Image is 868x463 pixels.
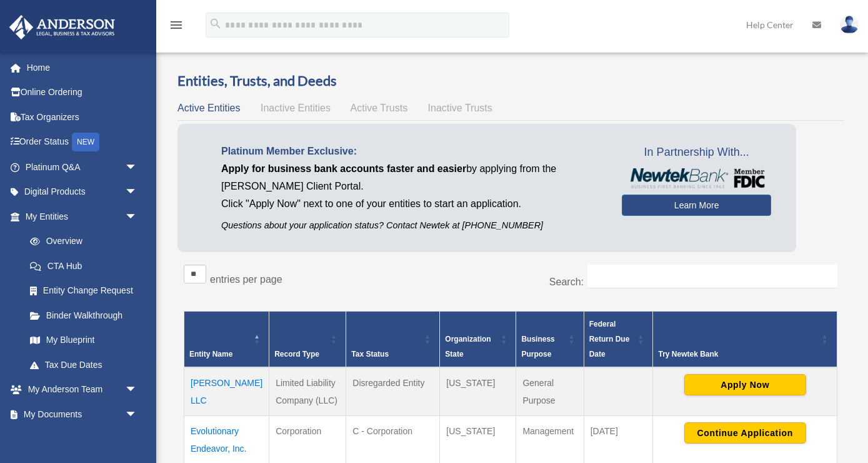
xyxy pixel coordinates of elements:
span: Record Type [274,350,319,359]
a: My Entitiesarrow_drop_down [9,204,150,229]
span: arrow_drop_down [125,180,150,205]
span: In Partnership With... [622,143,771,163]
label: Search: [549,277,584,287]
td: Disregarded Entity [346,367,440,416]
a: Learn More [622,195,771,216]
span: arrow_drop_down [125,377,150,403]
span: arrow_drop_down [125,204,150,230]
img: NewtekBankLogoSM.png [628,168,765,188]
div: NEW [72,133,99,151]
a: Digital Productsarrow_drop_down [9,180,156,205]
th: Entity Name: Activate to invert sorting [184,311,269,367]
a: Binder Walkthrough [17,303,150,328]
i: search [209,17,222,31]
a: My Blueprint [17,328,150,353]
th: Organization State: Activate to sort [440,311,516,367]
a: My Anderson Teamarrow_drop_down [9,377,156,402]
span: arrow_drop_down [125,155,150,180]
a: My Documentsarrow_drop_down [9,402,156,427]
span: Inactive Trusts [428,103,492,113]
a: menu [169,22,184,33]
h3: Entities, Trusts, and Deeds [177,71,844,91]
a: Tax Organizers [9,104,156,130]
p: by applying from the [PERSON_NAME] Client Portal. [221,160,603,195]
span: Inactive Entities [261,103,331,113]
i: menu [169,18,184,33]
span: Organization State [445,335,491,359]
td: [PERSON_NAME] LLC [184,367,269,416]
span: Active Trusts [351,103,408,113]
img: Anderson Advisors Platinum Portal [6,15,119,39]
span: Active Entities [177,103,240,113]
a: CTA Hub [17,253,150,278]
span: Entity Name [189,350,232,359]
span: arrow_drop_down [125,402,150,427]
span: Federal Return Due Date [589,320,630,359]
div: Try Newtek Bank [658,347,818,362]
td: General Purpose [516,367,584,416]
a: Entity Change Request [17,278,150,303]
span: Business Purpose [521,335,554,359]
button: Continue Application [684,422,806,444]
td: Limited Liability Company (LLC) [269,367,346,416]
p: Click "Apply Now" next to one of your entities to start an application. [221,195,603,213]
a: Overview [17,229,144,254]
img: User Pic [840,16,859,34]
span: Tax Status [351,350,389,359]
label: entries per page [210,274,282,285]
a: Home [9,55,156,80]
span: Apply for business bank accounts faster and easier [221,163,466,174]
a: Tax Due Dates [17,352,150,377]
a: Platinum Q&Aarrow_drop_down [9,155,156,180]
td: [US_STATE] [440,367,516,416]
p: Questions about your application status? Contact Newtek at [PHONE_NUMBER] [221,218,603,233]
th: Tax Status: Activate to sort [346,311,440,367]
th: Try Newtek Bank : Activate to sort [653,311,837,367]
th: Federal Return Due Date: Activate to sort [584,311,653,367]
th: Record Type: Activate to sort [269,311,346,367]
a: Online Ordering [9,80,156,105]
th: Business Purpose: Activate to sort [516,311,584,367]
a: Order StatusNEW [9,130,156,155]
button: Apply Now [684,374,806,395]
p: Platinum Member Exclusive: [221,143,603,160]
